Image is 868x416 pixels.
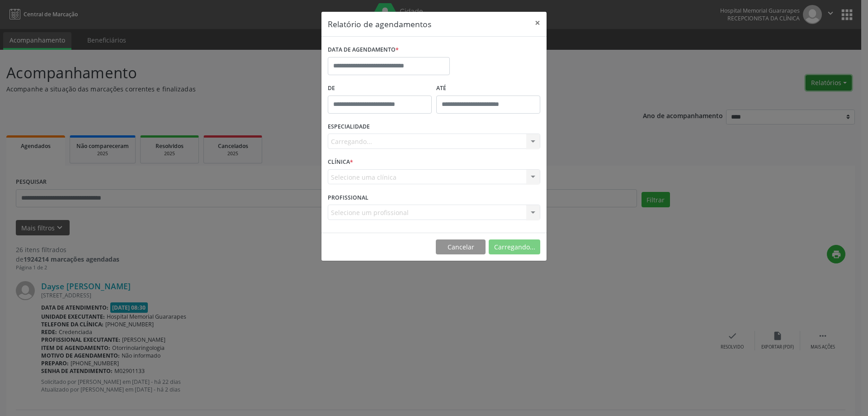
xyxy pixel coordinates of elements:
label: DATA DE AGENDAMENTO [328,43,399,57]
label: ESPECIALIDADE [328,120,370,134]
button: Cancelar [436,239,486,255]
h5: Relatório de agendamentos [328,18,431,30]
label: ATÉ [436,81,540,96]
label: PROFISSIONAL [328,191,368,205]
label: CLÍNICA [328,155,353,169]
label: De [328,81,432,96]
button: Carregando... [489,239,540,255]
button: Close [528,12,547,34]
